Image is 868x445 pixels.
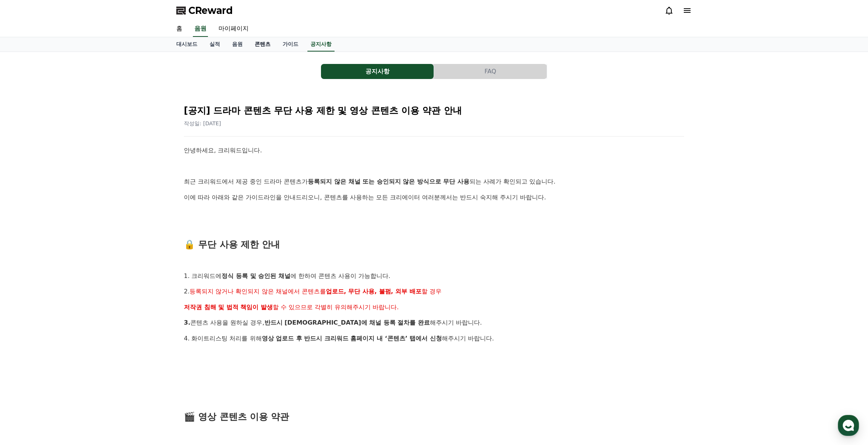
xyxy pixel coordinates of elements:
strong: 저작권 침해 및 법적 책임이 발생 [184,304,273,311]
p: 1. 크리워드에 에 한하여 콘텐츠 사용이 가능합니다. [184,271,684,281]
strong: 정식 등록 및 승인된 채널 [222,272,290,279]
a: 마이페이지 [212,21,255,37]
strong: 영상 업로드 후 반드시 크리워드 홈페이지 내 ‘콘텐츠’ 탭에서 신청 [262,335,442,342]
a: 홈 [170,21,188,37]
span: 🎬 영상 콘텐츠 이용 약관 [184,412,289,422]
a: 콘텐츠 [249,37,277,52]
span: 할 경우 [422,288,442,295]
p: 안녕하세요, 크리워드입니다. [184,146,684,155]
button: 공지사항 [321,64,434,79]
span: 대화 [69,250,78,256]
strong: 3. [184,319,190,326]
a: 실적 [203,37,226,52]
p: 이에 따라 아래와 같은 가이드라인을 안내드리오니, 콘텐츠를 사용하는 모든 크리에이터 여러분께서는 반드시 숙지해 주시기 바랍니다. [184,193,684,202]
span: 설정 [116,250,125,256]
a: 음원 [193,21,208,37]
a: CReward [176,5,233,17]
strong: 반드시 [DEMOGRAPHIC_DATA]에 채널 등록 절차를 완료 [264,319,430,326]
p: 4. 화이트리스팅 처리를 위해 해주시기 바랍니다. [184,334,684,343]
span: 🔒 무단 사용 제한 안내 [184,239,280,250]
button: FAQ [434,64,547,79]
a: 설정 [97,238,145,257]
p: 콘텐츠 사용을 원하실 경우, 해주시기 바랍니다. [184,318,684,328]
h2: [공지] 드라마 콘텐츠 무단 사용 제한 및 영상 콘텐츠 이용 약관 안내 [184,105,684,117]
p: 최근 크리워드에서 제공 중인 드라마 콘텐츠가 되는 사례가 확인되고 있습니다. [184,177,684,187]
strong: 업로드, 무단 사용, 불펌, 외부 배포 [326,288,422,295]
span: CReward [188,5,233,17]
span: 작성일: [DATE] [184,120,221,126]
a: 가이드 [277,37,304,52]
a: 홈 [2,238,50,257]
span: 할 수 있으므로 각별히 유의해주시기 바랍니다. [273,304,399,311]
a: 대시보드 [170,37,203,52]
strong: 등록되지 않은 채널 또는 승인되지 않은 방식으로 무단 사용 [308,178,469,185]
a: 공지사항 [321,64,434,79]
a: 대화 [50,238,97,257]
a: FAQ [434,64,547,79]
span: 홈 [24,250,28,256]
a: 음원 [226,37,249,52]
span: 등록되지 않거나 확인되지 않은 채널에서 콘텐츠를 [189,288,325,295]
a: 공지사항 [307,37,335,52]
p: 2. [184,287,684,296]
